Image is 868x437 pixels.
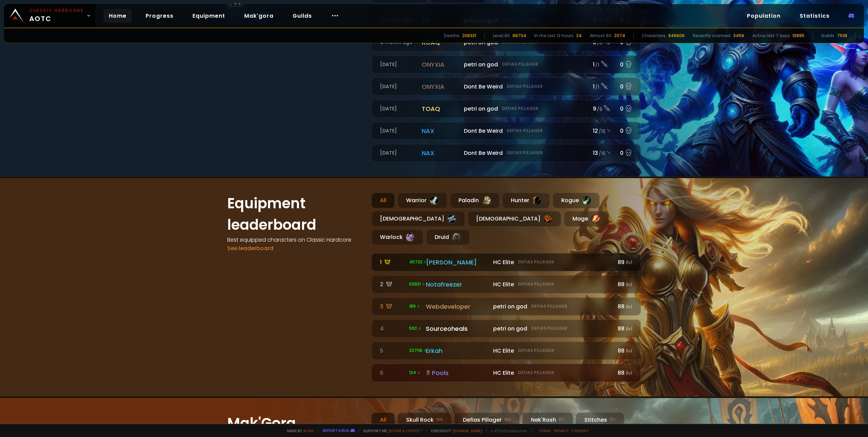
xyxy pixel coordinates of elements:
[409,281,425,287] span: 53921
[531,303,567,309] small: Defias Pillager
[504,416,511,423] small: NA
[29,7,84,24] span: AOTC
[426,229,470,245] div: Druid
[103,9,132,23] a: Home
[398,412,452,427] div: Skull Rock
[493,346,611,355] div: HC Elite
[554,428,568,433] a: Privacy
[741,9,786,23] a: Population
[493,302,611,311] div: petri on god
[626,370,632,376] small: ilvl
[371,342,641,360] a: 5 207116 Erkah HC EliteDefias Pillager88ilvl
[615,258,632,266] div: 89
[493,369,611,377] div: HC Elite
[564,211,609,227] div: Mage
[426,302,489,311] div: Webdeveloper
[752,33,790,39] div: Active last 7 days
[371,144,641,162] a: [DATE]naxDont Be WeirdDefias Pillager13 /150
[522,412,573,427] div: Nek'Rosh
[626,281,632,288] small: ilvl
[493,280,611,289] div: HC Elite
[371,320,641,338] a: 4 592 Sourceoheals petri on godDefias Pillager88ilvl
[239,9,279,23] a: Mak'gora
[615,369,632,377] div: 88
[371,211,465,227] div: [DEMOGRAPHIC_DATA]
[389,428,422,433] a: Buy me a coffee
[371,193,395,208] div: All
[187,9,231,23] a: Equipment
[371,364,641,382] a: 6 124 Pools HC EliteDefias Pillager88ilvl
[398,193,447,208] div: Warrior
[371,122,641,140] a: [DATE]naxDont Be WeirdDefias Pillager12 /150
[837,33,847,39] div: 7538
[502,193,550,208] div: Hunter
[531,325,567,331] small: Defias Pillager
[792,33,804,39] div: 10895
[371,275,641,293] a: 2 53921 Notafreezer HC EliteDefias Pillager88ilvl
[371,253,641,271] a: 1 45733 [PERSON_NAME] HC EliteDefias Pillager89ilvl
[380,302,405,311] div: 3
[287,9,317,23] a: Guilds
[426,280,489,289] div: Notafreezer
[668,33,685,39] div: 846606
[409,303,420,309] span: 189
[518,259,554,265] small: Defias Pillager
[450,193,500,208] div: Paladin
[610,416,616,423] small: EU
[4,4,95,27] a: Classic HardcoreAOTC
[371,100,641,118] a: [DATE]toaqpetri on godDefias Pillager9 /90
[380,258,405,266] div: 1
[733,33,744,39] div: 3456
[371,55,641,74] a: [DATE]onyxiapetri on godDefias Pillager1 /10
[371,78,641,96] a: [DATE]onyxiaDont Be WeirdDefias Pillager1 /10
[380,324,405,333] div: 4
[821,33,834,39] div: Guilds
[426,368,489,377] div: Pools
[409,370,421,376] span: 124
[426,346,489,355] div: Erkah
[576,412,624,427] div: Stitches
[513,33,526,39] div: 66734
[493,33,510,39] div: Level 60
[409,347,427,354] span: 207116
[614,33,625,39] div: 2074
[453,428,482,433] a: [DOMAIN_NAME]
[227,244,273,252] a: See leaderboard
[462,33,476,39] div: 206331
[371,412,395,427] div: All
[227,193,363,236] h1: Equipment leaderboard
[426,258,489,267] div: [PERSON_NAME]
[303,428,314,433] a: a fan
[534,33,573,39] div: In the last 12 hours
[427,428,482,433] span: Checkout
[359,428,422,433] span: Support me,
[486,428,527,433] span: v. d752d5 - production
[615,302,632,311] div: 88
[426,324,489,333] div: Sourceoheals
[518,347,554,354] small: Defias Pillager
[380,369,405,377] div: 6
[626,304,632,310] small: ilvl
[380,346,405,355] div: 5
[518,281,554,287] small: Defias Pillager
[626,259,632,266] small: ilvl
[571,428,589,433] a: Consent
[371,297,641,315] a: 3 189 Webdeveloper petri on godDefias Pillager88ilvl
[227,236,363,244] h4: Best equipped characters on Classic Hardcore
[409,259,427,265] span: 45733
[626,348,632,354] small: ilvl
[553,193,600,208] div: Rogue
[380,280,405,289] div: 2
[323,428,349,433] a: Report a bug
[576,33,582,39] div: 24
[518,370,554,376] small: Defias Pillager
[493,324,611,333] div: petri on god
[29,7,84,14] small: Classic Hardcore
[559,416,565,423] small: EU
[615,280,632,289] div: 88
[615,346,632,355] div: 88
[590,33,612,39] div: Almost 60
[409,325,422,331] span: 592
[794,9,835,23] a: Statistics
[642,33,666,39] div: Characters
